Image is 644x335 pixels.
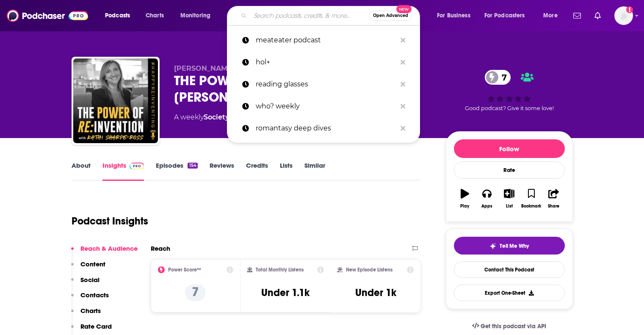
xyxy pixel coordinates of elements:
div: Share [548,204,559,209]
span: Good podcast? Give it some love! [465,105,554,111]
span: [PERSON_NAME] [174,64,235,72]
div: List [506,204,513,209]
img: Podchaser Pro [130,163,144,169]
svg: Add a profile image [626,6,633,13]
div: Search podcasts, credits, & more... [235,6,428,25]
button: Apps [476,183,498,214]
h2: Total Monthly Listens [256,267,304,273]
span: Charts [146,10,164,22]
a: Show notifications dropdown [591,8,604,23]
p: Contacts [80,291,109,299]
a: Contact This Podcast [454,261,565,278]
span: Tell Me Why [500,243,529,249]
div: Bookmark [521,204,541,209]
div: 7Good podcast? Give it some love! [446,64,573,117]
span: More [543,10,558,22]
a: Show notifications dropdown [570,8,584,23]
h3: Under 1k [355,286,396,299]
span: Get this podcast via API [481,323,546,330]
p: hol+ [256,51,396,73]
button: Show profile menu [614,6,633,25]
button: Bookmark [520,183,542,214]
a: Society [204,113,229,121]
div: Apps [481,204,492,209]
a: meateater podcast [227,29,420,51]
div: A weekly podcast [174,112,359,122]
a: who? weekly [227,95,420,117]
a: Credits [246,161,268,181]
a: About [72,161,91,181]
button: open menu [479,9,537,22]
span: Monitoring [180,10,210,22]
span: Logged in as ei1745 [614,6,633,25]
a: Charts [140,9,169,22]
h1: Podcast Insights [72,215,148,227]
span: Open Advanced [373,14,408,18]
button: Export One-Sheet [454,285,565,301]
a: InsightsPodchaser Pro [102,161,144,181]
button: Share [542,183,564,214]
p: Social [80,276,100,284]
button: Reach & Audience [71,244,138,260]
a: Similar [304,161,325,181]
h3: Under 1.1k [261,286,310,299]
a: romantasy deep dives [227,117,420,139]
h2: New Episode Listens [346,267,392,273]
button: open menu [537,9,568,22]
button: Contacts [71,291,109,307]
img: Podchaser - Follow, Share and Rate Podcasts [7,8,88,24]
span: For Business [437,10,470,22]
span: 7 [493,70,511,85]
p: reading glasses [256,73,396,95]
p: Charts [80,307,101,315]
div: 154 [188,163,197,169]
div: Play [460,204,469,209]
a: Reviews [210,161,234,181]
button: Social [71,276,100,291]
button: Open AdvancedNew [369,11,412,21]
button: tell me why sparkleTell Me Why [454,237,565,255]
button: open menu [99,9,141,22]
span: Podcasts [105,10,130,22]
a: Lists [280,161,293,181]
button: Charts [71,307,101,322]
button: open menu [174,9,221,22]
p: meateater podcast [256,29,396,51]
a: hol+ [227,51,420,73]
img: THE POWER OF REINVENTION with Kathi Sharpe-Ross [73,58,158,143]
button: open menu [431,9,481,22]
img: tell me why sparkle [489,243,496,249]
p: who? weekly [256,95,396,117]
a: 7 [485,70,511,85]
p: Rate Card [80,322,112,330]
input: Search podcasts, credits, & more... [250,9,369,22]
button: Follow [454,139,565,158]
h2: Reach [151,244,170,252]
a: Episodes154 [156,161,197,181]
h2: Power Score™ [168,267,201,273]
button: List [498,183,520,214]
p: Reach & Audience [80,244,138,252]
img: User Profile [614,6,633,25]
span: For Podcasters [484,10,525,22]
p: romantasy deep dives [256,117,396,139]
p: 7 [185,284,206,301]
div: Rate [454,161,565,179]
button: Play [454,183,476,214]
button: Content [71,260,105,276]
a: reading glasses [227,73,420,95]
p: Content [80,260,105,268]
span: New [396,5,412,13]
